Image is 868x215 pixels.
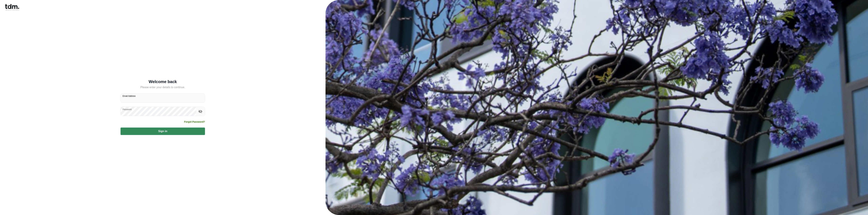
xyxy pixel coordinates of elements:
[123,95,136,97] label: Email Address
[121,85,205,89] h5: Please enter your details to continue.
[198,109,203,114] button: toggle password visibility
[184,120,205,123] a: Forgot Password?
[123,108,132,111] label: Password
[121,128,205,135] button: Sign in
[121,80,205,83] h5: Welcome back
